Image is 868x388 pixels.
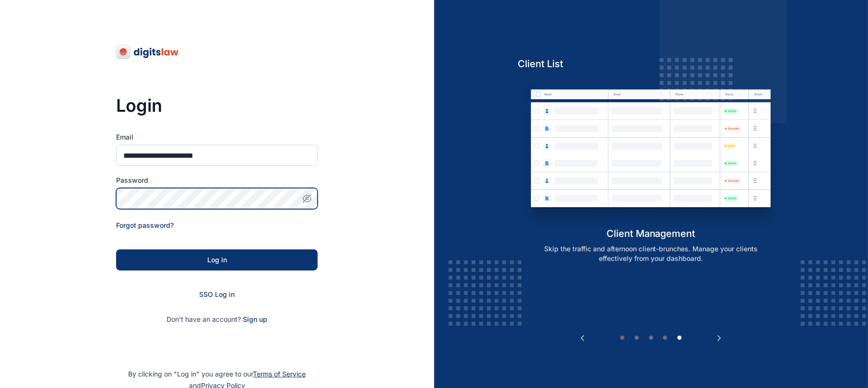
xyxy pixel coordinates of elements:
button: 1 [618,333,627,343]
a: Sign up [243,315,267,323]
p: Don't have an account? [116,315,318,324]
label: Password [116,176,318,185]
label: Email [116,132,318,142]
h5: client management [518,227,784,240]
p: Skip the traffic and afternoon client-brunches. Manage your clients effectively from your dashboard. [528,244,774,263]
a: Forgot password? [116,221,174,229]
img: client-management.svg [518,78,784,227]
button: 5 [675,333,685,343]
button: Next [714,333,724,343]
span: Sign up [243,315,267,324]
a: SSO Log in [199,290,235,298]
img: digitslaw-logo [116,44,179,59]
button: Log in [116,249,318,270]
div: Log in [131,255,302,265]
h5: Client List [518,57,784,71]
button: 4 [661,333,670,343]
a: Terms of Service [253,370,306,378]
button: 2 [632,333,642,343]
button: Previous [578,333,587,343]
button: 3 [646,333,656,343]
h3: Login [116,96,318,115]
